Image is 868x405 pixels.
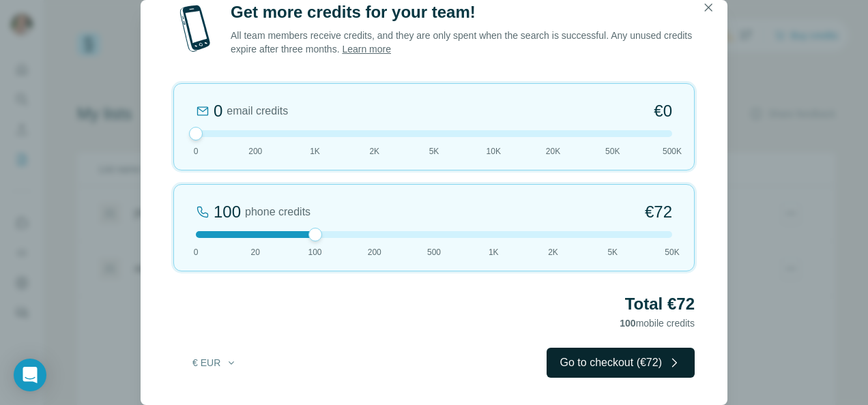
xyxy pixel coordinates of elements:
[227,103,288,119] span: email credits
[173,1,217,56] img: mobile-phone
[429,145,439,157] span: 5K
[183,350,246,375] button: € EUR
[248,145,262,157] span: 200
[645,201,672,223] span: €72
[231,29,695,56] p: All team members receive credits, and they are only spent when the search is successful. Any unus...
[369,145,379,157] span: 2K
[308,246,321,258] span: 100
[310,145,320,157] span: 1K
[489,246,499,258] span: 1K
[546,145,560,157] span: 20K
[427,246,441,258] span: 500
[548,246,558,258] span: 2K
[14,359,46,391] div: Open Intercom Messenger
[487,145,501,157] span: 10K
[368,246,381,258] span: 200
[214,100,222,122] div: 0
[251,246,260,258] span: 20
[620,318,695,329] span: mobile credits
[665,246,679,258] span: 50K
[547,348,695,378] button: Go to checkout (€72)
[605,145,620,157] span: 50K
[214,201,241,223] div: 100
[607,246,618,258] span: 5K
[173,293,695,315] h2: Total €72
[342,44,391,55] a: Learn more
[194,246,199,258] span: 0
[194,145,199,157] span: 0
[245,204,310,220] span: phone credits
[663,145,682,157] span: 500K
[620,318,635,329] span: 100
[654,100,672,122] span: €0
